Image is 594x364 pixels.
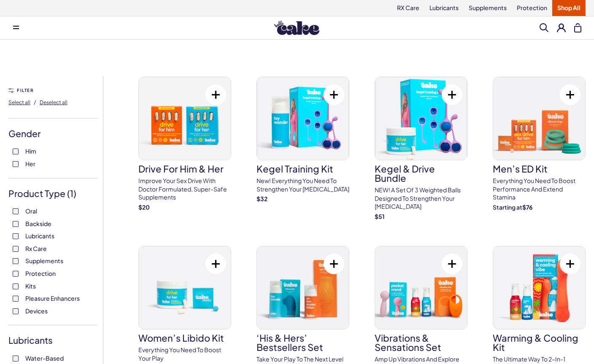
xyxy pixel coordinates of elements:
[13,221,19,227] input: Backside
[25,305,48,316] span: Devices
[25,218,51,229] span: Backside
[274,21,319,35] img: Hello Cake
[375,186,467,211] p: NEW! A set of 3 weighted balls designed to strengthen your [MEDICAL_DATA]
[13,233,19,239] input: Lubricants
[25,243,47,254] span: Rx Care
[13,258,19,264] input: Supplements
[493,333,586,352] h3: Warming & Cooling Kit
[25,280,36,291] span: Kits
[138,77,231,211] a: drive for him & herdrive for him & herImprove your sex drive with doctor formulated, super-safe s...
[25,353,64,364] span: Water-Based
[375,246,467,329] img: Vibrations & Sensations Set
[139,77,231,160] img: drive for him & her
[13,161,19,167] input: Her
[138,177,231,202] p: Improve your sex drive with doctor formulated, super-safe supplements
[25,158,35,169] span: Her
[493,77,586,211] a: Men’s ED KitMen’s ED KitEverything You need to boost performance and extend StaminaStarting at$76
[375,77,467,160] img: Kegel & Drive Bundle
[13,356,19,361] input: Water-Based
[493,177,586,202] p: Everything You need to boost performance and extend Stamina
[256,333,349,352] h3: ‘His & Hers’ Bestsellers Set
[256,77,349,203] a: Kegel Training KitKegel Training KitNew! Everything you need to strengthen your [MEDICAL_DATA]$32
[375,333,467,352] h3: Vibrations & Sensations Set
[34,98,36,106] span: /
[13,271,19,277] input: Protection
[139,246,231,329] img: Women’s Libido Kit
[375,164,467,183] h3: Kegel & Drive Bundle
[375,77,467,221] a: Kegel & Drive BundleKegel & Drive BundleNEW! A set of 3 weighted balls designed to strengthen you...
[375,213,385,220] strong: $ 51
[25,268,56,279] span: Protection
[25,205,37,216] span: Oral
[257,77,349,160] img: Kegel Training Kit
[40,99,67,105] span: Deselect all
[25,293,80,304] span: Pleasure Enhancers
[138,203,150,211] strong: $ 20
[25,146,36,156] span: Him
[138,333,231,342] h3: Women’s Libido Kit
[138,164,231,173] h3: drive for him & her
[8,95,30,109] button: Select all
[13,148,19,154] input: Him
[493,77,585,160] img: Men’s ED Kit
[256,164,349,173] h3: Kegel Training Kit
[13,208,19,214] input: Oral
[522,203,532,211] strong: $ 76
[256,195,267,202] strong: $ 32
[13,283,19,289] input: Kits
[13,308,19,314] input: Devices
[256,177,349,193] p: New! Everything you need to strengthen your [MEDICAL_DATA]
[138,346,231,362] p: Everything you need to Boost Your Play
[13,246,19,252] input: Rx Care
[25,230,54,241] span: Lubricants
[493,203,522,211] span: Starting at
[257,246,349,329] img: ‘His & Hers’ Bestsellers Set
[493,164,586,173] h3: Men’s ED Kit
[13,296,19,302] input: Pleasure Enhancers
[25,255,63,266] span: Supplements
[493,246,585,329] img: Warming & Cooling Kit
[40,95,67,109] button: Deselect all
[8,99,30,105] span: Select all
